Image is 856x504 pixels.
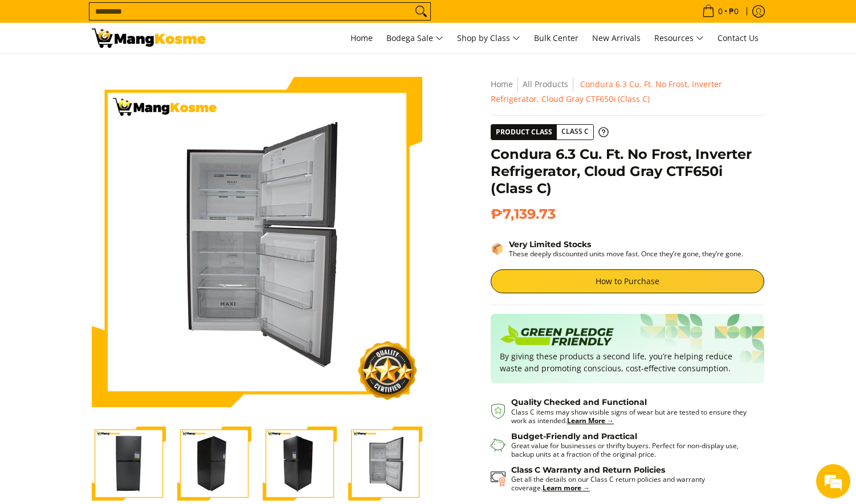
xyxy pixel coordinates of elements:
[511,441,753,458] p: Great value for businesses or thrifty buyers. Perfect for non-display use, backup units at a frac...
[381,23,449,54] a: Bodega Sale
[348,427,422,501] img: Condura 6.3 Cu. Ft. No Frost, Inverter Refrigerator, Cloud Gray CTF650i (Class C)-4
[557,125,593,139] span: Class C
[511,397,647,407] strong: Quality Checked and Functional
[177,427,251,501] img: Condura 6.3 Cu. Ft. No Frost, Inverter Refrigerator, Cloud Gray CTF650i (Class C)-2
[491,77,764,106] nav: Breadcrumbs
[511,431,637,441] strong: Budget-Friendly and Practical
[543,483,590,493] a: Learn more →
[217,23,764,54] nav: Main Menu
[567,416,614,425] a: Learn More →
[491,146,764,197] h1: Condura 6.3 Cu. Ft. No Frost, Inverter Refrigerator, Cloud Gray CTF650i (Class C)
[511,408,753,425] p: Class C items may show visible signs of wear but are tested to ensure they work as intended.
[350,32,373,43] span: Home
[491,79,513,89] a: Home
[509,249,743,258] p: These deeply discounted units move fast. Once they’re gone, they’re gone.
[649,23,710,54] a: Resources
[534,32,578,43] span: Bulk Center
[457,31,520,46] span: Shop by Class
[92,28,206,48] img: Condura 6.3 Cu. Ft. No Frost, Inverter Refrigerator, Cloud Gray CTF650 | Mang Kosme
[500,323,614,350] img: Badge sustainability green pledge friendly
[451,23,526,54] a: Shop by Class
[712,23,764,54] a: Contact Us
[699,5,742,18] span: •
[386,31,443,46] span: Bodega Sale
[263,427,337,501] img: Condura 6.3 Cu. Ft. No Frost, Inverter Refrigerator, Cloud Gray CTF650i (Class C)-3
[509,239,591,249] strong: Very Limited Stocks
[592,32,641,43] span: New Arrivals
[716,7,724,15] span: 0
[528,23,584,54] a: Bulk Center
[345,23,378,54] a: Home
[523,79,568,89] a: All Products
[511,475,753,492] p: Get all the details on our Class C return policies and warranty coverage.
[491,269,764,293] a: How to Purchase
[718,32,759,43] span: Contact Us
[511,465,665,475] strong: Class C Warranty and Return Policies
[727,7,740,15] span: ₱0
[412,3,430,20] button: Search
[500,350,755,374] p: By giving these products a second life, you’re helping reduce waste and promoting conscious, cost...
[92,427,166,501] img: Condura 6.3 Cu. Ft. No Frost, Inverter Refrigerator, Cloud Gray CTF650i (Class C)-1
[491,206,556,223] span: ₱7,139.73
[491,124,609,140] a: Product Class Class C
[586,23,646,54] a: New Arrivals
[654,31,704,46] span: Resources
[491,79,722,104] span: Condura 6.3 Cu. Ft. No Frost, Inverter Refrigerator, Cloud Gray CTF650i (Class C)
[92,77,422,407] img: Condura 6.3 Cu. Ft. No Frost, Inverter Refrigerator, Cloud Gray CTF650i (Class C)
[491,125,557,140] span: Product Class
